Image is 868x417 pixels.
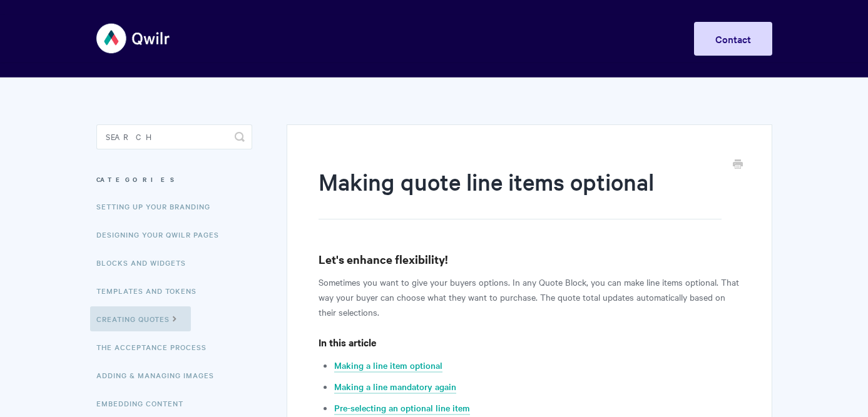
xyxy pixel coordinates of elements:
[96,222,228,247] a: Designing Your Qwilr Pages
[334,380,456,394] a: Making a line mandatory again
[334,401,470,415] a: Pre-selecting an optional line item
[96,363,223,388] a: Adding & Managing Images
[96,194,220,219] a: Setting up your Branding
[334,359,442,373] a: Making a line item optional
[96,278,206,303] a: Templates and Tokens
[96,15,171,62] img: Qwilr Help Center
[319,166,721,219] h1: Making quote line items optional
[96,334,216,359] a: The Acceptance Process
[733,158,743,172] a: Print this Article
[96,168,252,191] h3: Categories
[96,124,252,149] input: Search
[319,251,740,268] h3: Let's enhance flexibility!
[319,274,740,319] p: Sometimes you want to give your buyers options. In any Quote Block, you can make line items optio...
[694,22,772,56] a: Contact
[96,391,193,416] a: Embedding Content
[90,306,191,331] a: Creating Quotes
[319,334,740,350] h4: In this article
[96,250,195,275] a: Blocks and Widgets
